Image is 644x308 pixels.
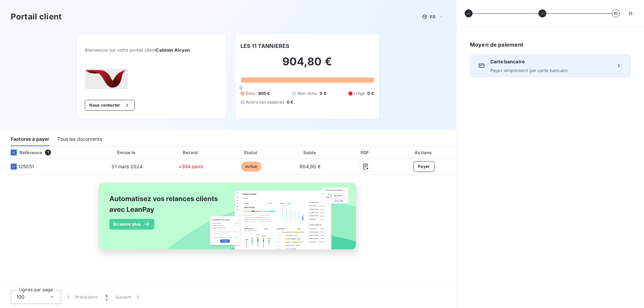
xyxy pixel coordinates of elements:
img: banner [93,179,364,261]
div: Tous les documents [57,132,102,146]
div: PDF [341,149,390,156]
span: 125051 [18,163,34,170]
span: Carte bancaire [490,58,610,65]
h2: 904,80 € [240,55,374,75]
div: Factures à payer [11,132,49,146]
button: Suivant [111,290,145,304]
span: 0 € [367,90,374,97]
span: 0 € [287,99,293,105]
h6: Moyen de paiement [470,41,631,49]
div: Émise le [95,149,159,156]
span: 904,80 € [300,164,321,169]
span: 1 [106,294,107,300]
button: Précédent [61,290,102,304]
img: Company logo [85,69,128,89]
span: Non-échu [298,90,317,97]
button: 1 [102,290,111,304]
span: 1 [45,149,51,156]
span: 905 € [258,90,270,97]
h6: LES 11 TANNIERES [240,42,289,50]
div: Retard [162,149,220,156]
span: Litige [354,90,365,97]
span: FR [430,14,435,19]
span: Cabinet Alcyon [156,47,190,53]
span: Avoirs non associés [246,99,284,105]
span: 0 € [320,90,326,97]
span: Échu [246,90,256,97]
h3: Portail client [11,11,62,23]
span: 0 [239,85,242,90]
button: Nous contacter [85,100,135,111]
button: Payer [414,161,434,172]
div: Solde [282,149,338,156]
span: 31 mars 2024 [111,164,143,169]
span: Bienvenue sur votre portail client . [85,47,218,53]
div: Référence [5,149,42,156]
span: Payer simplement par carte bancaire [490,68,610,73]
div: Statut [223,149,280,156]
div: Actions [393,149,455,156]
span: +354 jours [178,164,203,169]
span: échue [241,162,261,172]
span: 100 [16,294,24,300]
